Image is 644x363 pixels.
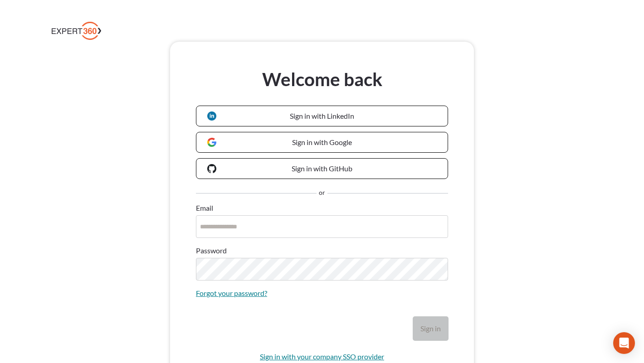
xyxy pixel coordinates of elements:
[319,188,325,199] span: or
[292,138,352,146] span: Sign in with Google
[292,164,352,173] span: Sign in with GitHub
[196,68,448,91] h3: Welcome back
[260,351,384,362] a: Sign in with your company SSO provider
[207,111,216,121] img: LinkedIn logo
[413,317,448,340] button: Sign in
[196,203,213,213] label: Email
[196,158,448,179] a: Sign in with GitHub
[420,324,441,333] span: Sign in
[196,132,448,153] a: Sign in with Google
[196,245,227,256] label: Password
[290,111,354,120] span: Sign in with LinkedIn
[207,138,216,147] img: Google logo
[52,22,101,40] img: Expert 360 Logo
[196,106,448,126] a: Sign in with LinkedIn
[613,332,635,354] div: Open Intercom Messenger
[196,288,267,299] a: Forgot your password?
[196,193,317,194] hr: Separator
[207,164,216,173] img: GitHub logo
[327,193,448,194] hr: Separator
